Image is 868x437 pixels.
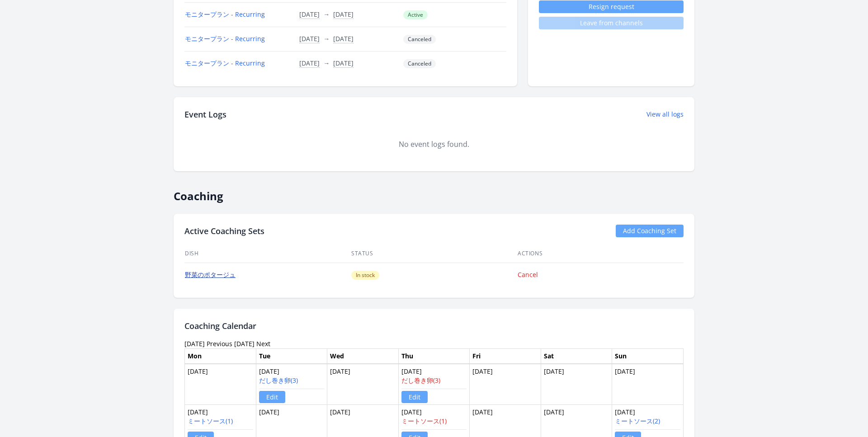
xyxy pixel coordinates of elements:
[333,10,354,19] button: [DATE]
[401,391,428,403] a: Edit
[184,244,351,263] th: Dish
[185,59,265,67] a: モニタープラン - Recurring
[234,339,255,348] a: [DATE]
[539,17,684,29] span: Leave from channels
[470,364,541,405] td: [DATE]
[323,10,330,19] span: →
[256,339,270,348] a: Next
[174,182,694,203] h2: Coaching
[351,244,517,263] th: Status
[299,10,320,19] button: [DATE]
[184,225,264,237] h2: Active Coaching Sets
[615,417,660,425] a: ミートソース(2)
[470,348,541,364] th: Fri
[184,108,226,121] h2: Event Logs
[188,417,233,425] a: ミートソース(1)
[612,348,684,364] th: Sun
[539,0,684,13] button: Resign request
[333,34,354,43] button: [DATE]
[299,59,320,68] button: [DATE]
[185,348,256,364] th: Mon
[398,364,470,405] td: [DATE]
[541,364,612,405] td: [DATE]
[256,348,327,364] th: Tue
[403,35,436,44] span: Canceled
[323,34,330,43] span: →
[184,320,684,332] h2: Coaching Calendar
[401,376,440,385] a: だし巻き卵(3)
[646,110,684,119] a: View all logs
[259,376,298,385] a: だし巻き卵(3)
[185,10,265,19] a: モニタープラン - Recurring
[327,364,399,405] td: [DATE]
[403,10,428,19] span: Active
[612,364,684,405] td: [DATE]
[351,271,379,280] span: In stock
[403,59,436,68] span: Canceled
[185,34,265,43] a: モニタープラン - Recurring
[185,270,236,279] a: 野菜のポタージュ
[323,59,330,67] span: →
[398,348,470,364] th: Thu
[259,391,285,403] a: Edit
[299,34,320,43] button: [DATE]
[518,270,538,279] a: Cancel
[327,348,399,364] th: Wed
[207,339,232,348] a: Previous
[541,348,612,364] th: Sat
[185,364,256,405] td: [DATE]
[184,339,205,348] time: [DATE]
[256,364,327,405] td: [DATE]
[333,59,354,68] button: [DATE]
[616,225,684,237] a: Add Coaching Set
[517,244,684,263] th: Actions
[184,139,684,150] div: No event logs found.
[401,417,447,425] a: ミートソース(1)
